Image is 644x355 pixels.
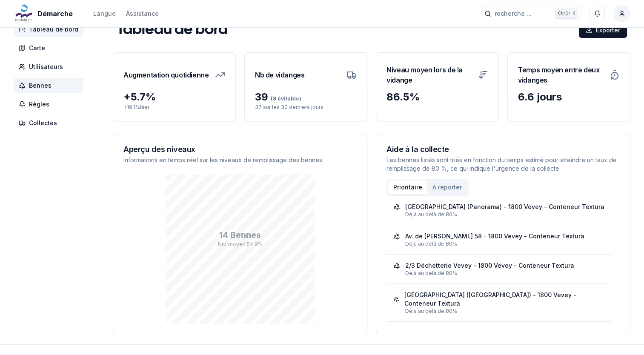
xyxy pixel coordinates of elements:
h3: Augmentation quotidienne [123,63,209,87]
p: + 19.1 % hier [123,104,225,111]
h3: Niveau moyen lors de la vidange [386,63,473,87]
span: Carte [29,44,45,52]
div: Déjà au delà de 80% [405,211,604,218]
a: Assistance [126,9,159,19]
div: 39 [255,90,357,104]
a: [GEOGRAPHIC_DATA] ([GEOGRAPHIC_DATA]) - 1800 Vevey - Conteneur TexturaDéjà au delà de 80% [393,291,604,315]
span: Règles [29,100,49,109]
h3: Temps moyen entre deux vidanges [518,63,604,87]
span: (9 évitable) [268,95,301,102]
p: 37 sur les 30 derniers jours [255,104,357,111]
div: [GEOGRAPHIC_DATA] (Panorama) - 1800 Vevey - Conteneur Textura [405,203,604,211]
a: Règles [14,97,87,112]
h3: Aide à la collecte [386,146,620,153]
div: 86.5 % [386,90,488,104]
a: Démarche [14,9,76,19]
div: Déjà au delà de 80% [405,270,604,277]
div: 2/3 Déchetterie Vevey - 1800 Vevey - Conteneur Textura [405,261,574,270]
span: Tableau de bord [29,25,78,34]
div: Déjà au delà de 80% [405,308,604,315]
p: Informations en temps réel sur les niveaux de remplissage des bennes. [123,156,357,164]
a: Collectes [14,115,87,131]
span: Bennes [29,81,52,90]
p: Les bennes listés sont triés en fonction du temps estimé pour atteindre un taux de remplissage de... [386,156,620,173]
span: recherche ... [495,9,532,18]
span: Collectes [29,119,57,127]
a: Bennes [14,78,87,93]
h3: Aperçu des niveaux [123,146,357,153]
button: recherche ...Ctrl+K [479,6,581,21]
a: Utilisateurs [14,59,87,74]
div: Déjà au delà de 80% [405,240,604,247]
div: 6.6 jours [518,90,620,104]
button: Exporter [579,23,627,38]
a: 2/3 Déchetterie Vevey - 1800 Vevey - Conteneur TexturaDéjà au delà de 80% [393,261,604,277]
a: Tableau de bord [14,22,87,37]
a: Av. de [PERSON_NAME] 58 - 1800 Vevey - Conteneur TexturaDéjà au delà de 80% [393,232,604,247]
h1: Tableau de bord [116,22,228,39]
div: + 5.7 % [123,90,225,104]
span: Démarche [37,9,73,19]
div: Av. de [PERSON_NAME] 58 - 1800 Vevey - Conteneur Textura [405,232,584,240]
button: Langue [93,9,116,19]
button: Prioritaire [388,180,427,194]
h3: Nb de vidanges [255,63,304,87]
a: Carte [14,40,87,56]
div: [GEOGRAPHIC_DATA] ([GEOGRAPHIC_DATA]) - 1800 Vevey - Conteneur Textura [404,291,604,308]
img: Démarche Logo [14,3,34,24]
button: À reporter [427,180,467,194]
div: Langue [93,9,116,18]
span: Utilisateurs [29,63,63,71]
a: [GEOGRAPHIC_DATA] (Panorama) - 1800 Vevey - Conteneur TexturaDéjà au delà de 80% [393,203,604,218]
